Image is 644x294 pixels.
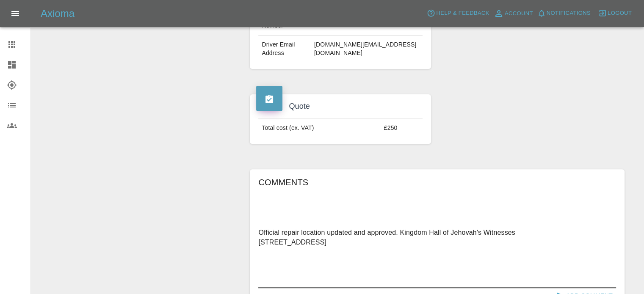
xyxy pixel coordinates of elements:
[436,8,489,18] span: Help & Feedback
[425,7,491,20] button: Help & Feedback
[547,8,591,18] span: Notifications
[381,119,423,137] td: £250
[258,228,616,286] textarea: Official repair location updated and approved. Kingdom Hall of Jehovah's Witnesses [STREET_ADDRESS]
[5,3,25,24] button: Open drawer
[535,7,593,20] button: Notifications
[256,101,424,112] h4: Quote
[596,7,634,20] button: Logout
[258,119,380,137] td: Total cost (ex. VAT)
[492,7,535,20] a: Account
[505,9,533,19] span: Account
[41,7,75,20] h5: Axioma
[608,8,632,18] span: Logout
[311,36,423,63] td: [DOMAIN_NAME][EMAIL_ADDRESS][DOMAIN_NAME]
[258,36,311,63] td: Driver Email Address
[258,176,616,189] h6: Comments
